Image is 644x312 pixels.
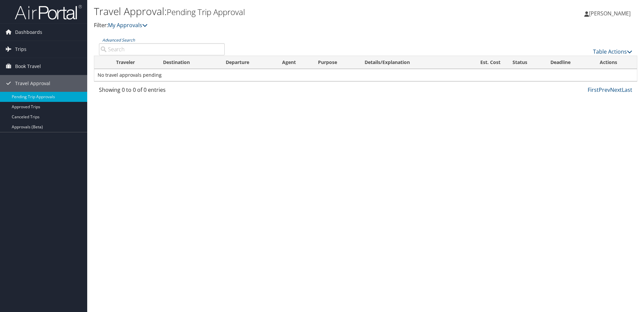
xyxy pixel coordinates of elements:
div: Showing 0 to 0 of 0 entries [99,86,225,97]
th: Status: activate to sort column ascending [506,56,544,69]
input: Advanced Search [99,43,225,55]
th: Destination: activate to sort column ascending [157,56,220,69]
th: Agent [276,56,312,69]
span: [PERSON_NAME] [589,10,631,17]
td: No travel approvals pending [94,69,637,81]
a: Last [622,86,632,93]
img: airportal-logo.png [15,4,82,20]
a: Advanced Search [102,37,135,43]
th: Traveler: activate to sort column ascending [110,56,157,69]
span: Trips [15,41,26,58]
h1: Travel Approval: [94,4,456,18]
th: Departure: activate to sort column ascending [220,56,276,69]
span: Book Travel [15,58,41,75]
small: Pending Trip Approval [167,6,245,17]
a: Prev [599,86,610,93]
a: First [588,86,599,93]
a: Next [610,86,622,93]
span: Travel Approval [15,75,50,92]
a: [PERSON_NAME] [584,3,637,23]
th: Purpose [312,56,359,69]
th: Est. Cost: activate to sort column ascending [459,56,506,69]
th: Deadline: activate to sort column descending [544,56,594,69]
th: Actions [594,56,637,69]
p: Filter: [94,21,456,30]
a: My Approvals [108,21,148,29]
a: Table Actions [593,48,632,55]
th: Details/Explanation [359,56,459,69]
span: Dashboards [15,24,42,41]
